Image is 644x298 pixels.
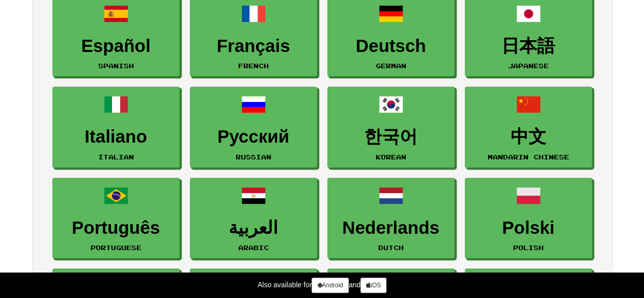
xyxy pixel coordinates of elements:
[378,244,404,251] small: Dutch
[190,87,317,168] a: РусскийRussian
[238,62,269,69] small: French
[333,218,449,238] h3: Nederlands
[360,278,386,293] a: iOS
[465,178,592,259] a: PolskiPolish
[58,36,174,56] h3: Español
[470,36,586,56] h3: 日本語
[376,153,406,160] small: Korean
[58,127,174,147] h3: Italiano
[52,87,180,168] a: ItalianoItalian
[508,62,549,69] small: Japanese
[52,178,180,259] a: PortuguêsPortuguese
[238,244,269,251] small: Arabic
[376,62,406,69] small: German
[470,127,586,147] h3: 中文
[98,62,134,69] small: Spanish
[91,244,142,251] small: Portuguese
[513,244,544,251] small: Polish
[488,153,569,160] small: Mandarin Chinese
[58,218,174,238] h3: Português
[236,153,271,160] small: Russian
[470,218,586,238] h3: Polski
[195,218,312,238] h3: العربية
[465,87,592,168] a: 中文Mandarin Chinese
[190,178,317,259] a: العربيةArabic
[195,36,312,56] h3: Français
[333,36,449,56] h3: Deutsch
[98,153,134,160] small: Italian
[327,178,455,259] a: NederlandsDutch
[327,87,455,168] a: 한국어Korean
[312,278,348,293] a: Android
[195,127,312,147] h3: Русский
[333,127,449,147] h3: 한국어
